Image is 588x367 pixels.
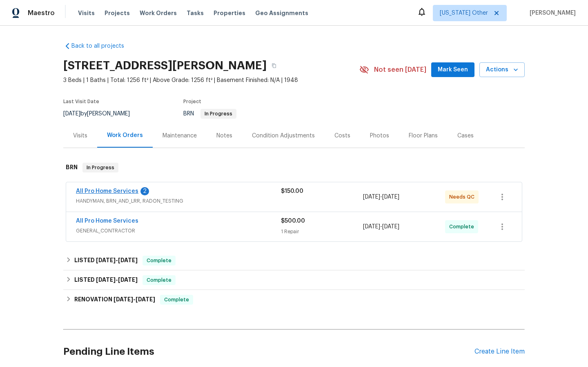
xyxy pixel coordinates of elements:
span: Tasks [187,10,204,16]
span: [DATE] [96,257,116,263]
span: - [363,193,399,201]
span: 3 Beds | 1 Baths | Total: 1256 ft² | Above Grade: 1256 ft² | Basement Finished: N/A | 1948 [63,76,359,84]
span: HANDYMAN, BRN_AND_LRR, RADON_TESTING [76,197,281,205]
span: Properties [214,9,245,17]
span: [DATE] [363,194,380,200]
span: $500.00 [281,218,305,224]
button: Copy Address [267,58,281,73]
button: Mark Seen [431,62,474,77]
div: Floor Plans [409,132,438,140]
span: [DATE] [382,194,399,200]
div: Cases [457,132,474,140]
h6: LISTED [74,275,138,285]
span: Complete [161,296,192,304]
span: Geo Assignments [255,9,308,17]
span: In Progress [83,164,118,172]
h6: BRN [66,163,78,172]
span: Project [183,99,201,104]
div: 1 Repair [281,228,363,236]
span: Visits [78,9,95,17]
a: All Pro Home Services [76,188,138,194]
span: Complete [143,256,175,265]
span: Maestro [28,9,55,17]
h2: [STREET_ADDRESS][PERSON_NAME] [63,62,267,70]
span: BRN [183,111,236,117]
span: [DATE] [96,277,116,283]
span: $150.00 [281,188,303,194]
h6: RENOVATION [74,295,155,305]
span: [DATE] [136,296,155,302]
span: Complete [143,276,175,284]
div: Work Orders [107,131,143,139]
span: Actions [486,65,518,75]
span: Projects [105,9,130,17]
span: Not seen [DATE] [374,66,426,74]
span: [DATE] [363,224,380,230]
div: 2 [140,187,149,195]
span: [US_STATE] Other [440,9,488,17]
div: Photos [370,132,389,140]
span: Last Visit Date [63,99,99,104]
div: Visits [73,132,87,140]
span: [DATE] [382,224,399,230]
div: by [PERSON_NAME] [63,109,140,119]
span: [PERSON_NAME] [526,9,576,17]
span: [DATE] [118,257,138,263]
span: [DATE] [63,111,80,117]
div: Condition Adjustments [252,132,315,140]
div: LISTED [DATE]-[DATE]Complete [63,270,525,290]
span: - [114,296,155,302]
div: Create Line Item [474,348,525,356]
span: - [363,223,399,231]
span: Work Orders [140,9,177,17]
span: In Progress [201,111,236,116]
span: [DATE] [114,296,133,302]
div: BRN In Progress [63,155,525,181]
span: [DATE] [118,277,138,283]
span: Mark Seen [438,65,468,75]
div: Maintenance [163,132,197,140]
span: GENERAL_CONTRACTOR [76,227,281,235]
h6: LISTED [74,256,138,265]
button: Actions [479,62,525,77]
span: - [96,277,138,283]
div: RENOVATION [DATE]-[DATE]Complete [63,290,525,310]
span: - [96,257,138,263]
div: LISTED [DATE]-[DATE]Complete [63,251,525,270]
a: All Pro Home Services [76,218,138,224]
a: Back to all projects [63,42,142,50]
span: Needs QC [449,193,478,201]
span: Complete [449,223,477,231]
div: Notes [216,132,232,140]
div: Costs [334,132,350,140]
